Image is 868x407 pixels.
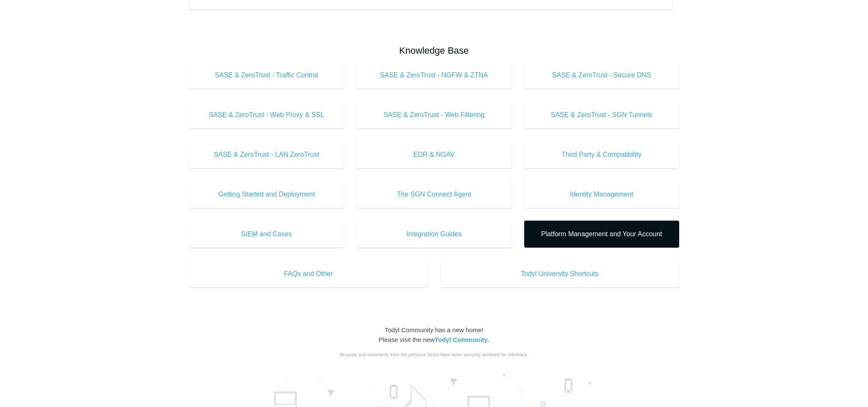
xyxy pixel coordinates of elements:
[189,221,344,248] a: SIEM and Cases
[537,229,667,239] span: Platform Management and Your Account
[524,221,679,248] a: Platform Management and Your Account
[369,110,499,120] span: SASE & ZeroTrust - Web Filtering
[537,189,667,199] span: Identity Management
[524,62,679,89] a: SASE & ZeroTrust - Secure DNS
[524,101,679,128] a: SASE & ZeroTrust - SGN Tunnels
[441,260,679,287] a: Todyl University Shortcuts
[537,70,667,80] span: SASE & ZeroTrust - Secure DNS
[435,336,488,343] a: Todyl Community
[369,189,499,199] span: The SGN Connect Agent
[202,189,332,199] span: Getting Started and Deployment
[189,101,344,128] a: SASE & ZeroTrust - Web Proxy & SSL
[369,70,499,80] span: SASE & ZeroTrust - NGFW & ZTNA
[537,110,667,120] span: SASE & ZeroTrust - SGN Tunnels
[202,70,332,80] span: SASE & ZeroTrust - Traffic Control
[202,269,415,279] span: FAQs and Other
[537,150,667,160] span: Third Party & Compatibility
[356,221,512,248] a: Integration Guides
[524,141,679,168] a: Third Party & Compatibility
[356,141,512,168] a: EDR & NGAV
[189,44,679,57] h2: Knowledge Base
[189,260,428,287] a: FAQs and Other
[189,351,679,358] div: All posts and comments from the previous forum have been securely archived for reference.
[189,62,344,89] a: SASE & ZeroTrust - Traffic Control
[189,141,344,168] a: SASE & ZeroTrust - LAN ZeroTrust
[356,62,512,89] a: SASE & ZeroTrust - NGFW & ZTNA
[202,229,332,239] span: SIEM and Cases
[202,150,332,160] span: SASE & ZeroTrust - LAN ZeroTrust
[369,150,499,160] span: EDR & NGAV
[524,181,679,208] a: Identity Management
[356,181,512,208] a: The SGN Connect Agent
[453,269,667,279] span: Todyl University Shortcuts
[202,110,332,120] span: SASE & ZeroTrust - Web Proxy & SSL
[369,229,499,239] span: Integration Guides
[189,325,679,344] div: Todyl Community has a new home! Please visit the new .
[189,181,344,208] a: Getting Started and Deployment
[356,101,512,128] a: SASE & ZeroTrust - Web Filtering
